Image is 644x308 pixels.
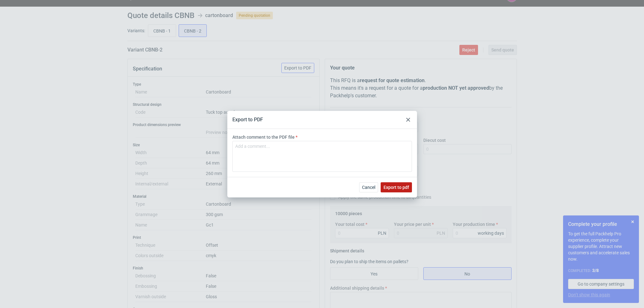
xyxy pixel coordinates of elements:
span: Cancel [362,185,375,190]
label: Attach comment to the PDF file [232,134,295,140]
span: Export to pdf [383,185,409,190]
div: Export to PDF [232,116,263,123]
button: Cancel [359,182,378,192]
button: Export to pdf [381,182,412,192]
